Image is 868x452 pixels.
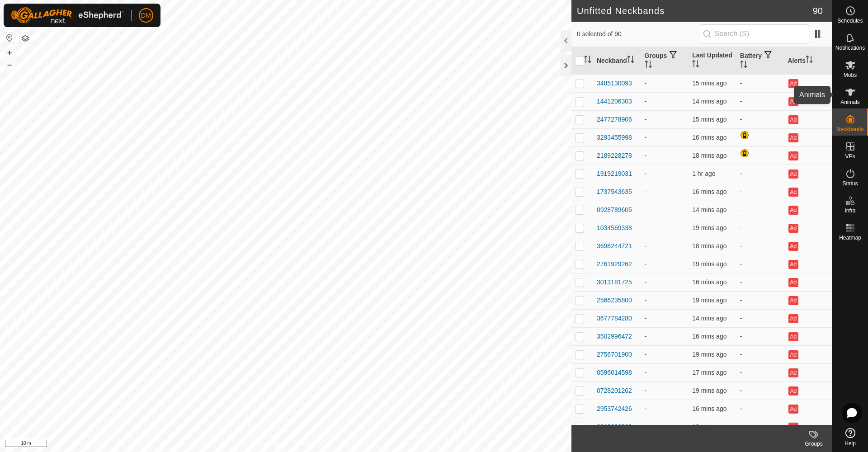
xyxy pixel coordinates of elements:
span: 26 Aug 2025, 5:47 am [692,297,726,304]
th: Battery [736,47,784,75]
th: Groups [641,47,689,75]
p-sorticon: Activate to sort [645,62,652,69]
img: Gallagher Logo [11,7,124,24]
div: 3677784280 [597,314,632,323]
button: Ad [788,133,798,142]
div: 3212290389 [597,422,632,432]
td: - [641,309,689,327]
td: - [736,165,784,183]
div: 2953742426 [597,404,632,414]
button: Ad [788,296,798,305]
button: Ad [788,115,798,124]
td: - [736,237,784,255]
td: - [736,219,784,237]
div: 1919219031 [597,169,632,179]
span: 26 Aug 2025, 5:51 am [692,134,726,141]
div: 3698244721 [597,241,632,251]
p-sorticon: Activate to sort [740,62,747,69]
td: - [736,381,784,400]
span: VPs [845,154,855,159]
td: - [641,183,689,201]
button: Ad [788,368,798,377]
div: Groups [796,440,832,448]
th: Neckband [593,47,641,75]
div: 2756701900 [597,350,632,359]
button: Ad [788,169,798,179]
th: Alerts [784,47,832,75]
span: 26 Aug 2025, 5:49 am [692,423,726,430]
span: Schedules [837,18,863,24]
td: - [641,74,689,92]
div: 1441206303 [597,97,632,106]
td: - [641,128,689,146]
button: Ad [788,314,798,323]
span: 26 Aug 2025, 5:48 am [692,152,726,159]
button: Ad [788,188,798,197]
div: 1034569338 [597,223,632,233]
div: 0928789605 [597,205,632,215]
button: + [4,47,15,58]
button: Map Layers [20,33,31,44]
span: 26 Aug 2025, 5:47 am [692,260,726,268]
input: Search (S) [700,24,809,43]
span: 26 Aug 2025, 5:50 am [692,369,726,376]
span: 26 Aug 2025, 5:51 am [692,278,726,286]
span: Help [844,441,856,446]
td: - [641,400,689,418]
td: - [641,255,689,273]
span: Infra [844,208,855,213]
td: - [641,146,689,165]
span: 26 Aug 2025, 5:48 am [692,242,726,250]
th: Last Updated [689,47,736,75]
td: - [736,255,784,273]
td: - [736,400,784,418]
td: - [736,309,784,327]
td: - [641,418,689,436]
span: 26 Aug 2025, 5:51 am [692,80,726,87]
span: 0 selected of 90 [577,29,700,39]
p-sorticon: Activate to sort [806,57,813,64]
a: Help [832,424,868,450]
button: Ad [788,278,798,287]
div: 3293455998 [597,133,632,142]
span: DM [141,11,151,20]
td: - [736,201,784,219]
td: - [736,273,784,291]
button: Ad [788,224,798,233]
div: 1737543635 [597,187,632,197]
span: 26 Aug 2025, 5:51 am [692,116,726,123]
td: - [641,363,689,381]
button: Ad [788,260,798,269]
p-sorticon: Activate to sort [584,57,591,64]
span: 26 Aug 2025, 5:50 am [692,188,726,195]
td: - [641,381,689,400]
td: - [641,345,689,363]
button: Ad [788,242,798,251]
span: Status [842,181,858,186]
span: 26 Aug 2025, 5:48 am [692,387,726,394]
td: - [641,219,689,237]
span: 26 Aug 2025, 5:53 am [692,206,726,213]
td: - [736,183,784,201]
td: - [736,418,784,436]
td: - [736,363,784,381]
button: Ad [788,405,798,414]
div: 2566235800 [597,296,632,305]
span: Animals [840,99,860,105]
p-sorticon: Activate to sort [627,57,634,64]
td: - [641,201,689,219]
span: 26 Aug 2025, 4:51 am [692,170,715,177]
button: Ad [788,151,798,160]
div: 2477278906 [597,115,632,124]
span: 26 Aug 2025, 5:47 am [692,351,726,358]
td: - [641,327,689,345]
span: 90 [813,4,823,18]
td: - [641,237,689,255]
button: Reset Map [4,33,15,43]
a: Privacy Policy [250,440,284,448]
p-sorticon: Activate to sort [692,61,699,69]
button: Ad [788,423,798,432]
span: 26 Aug 2025, 5:53 am [692,315,726,322]
div: 3502996472 [597,332,632,341]
span: Heatmap [839,235,861,240]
